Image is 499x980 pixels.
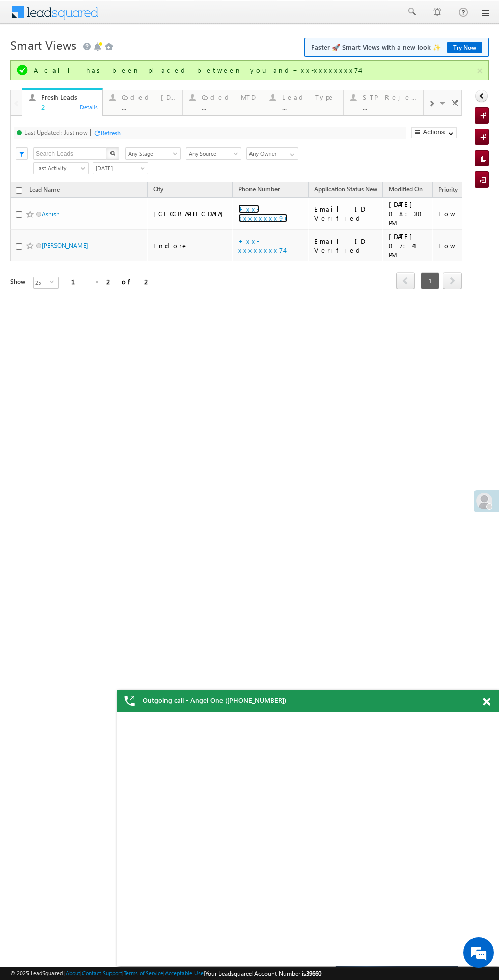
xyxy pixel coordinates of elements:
[459,186,467,194] span: (sorted ascending)
[79,102,99,111] div: Details
[238,185,280,193] span: Phone Number
[238,236,284,254] a: +xx-xxxxxxxx74
[438,209,468,218] div: Low
[383,184,428,197] a: Modified On
[363,103,418,111] div: ...
[110,151,115,156] img: Search
[282,93,337,101] div: Lead Type
[143,696,286,705] span: Outgoing call - Angel One ([PHONE_NUMBER])
[124,970,163,976] a: Terms of Service
[186,147,241,160] a: Any Source
[205,970,321,977] span: Your Leadsquared Account Number is
[126,149,177,158] span: Any Stage
[389,185,423,193] span: Modified On
[202,93,257,101] div: Coded MTD
[233,184,285,197] a: Phone Number
[13,94,186,305] textarea: Type your message and hit 'Enter'
[438,241,468,250] div: Low
[93,164,145,173] span: [DATE]
[82,970,122,976] a: Contact Support
[125,147,181,160] a: Any Stage
[17,53,43,67] img: d_60004797649_company_0_60004797649
[363,93,418,101] div: STP Rejection Reason
[438,186,458,193] span: Priority
[122,103,177,111] div: ...
[389,232,428,259] div: [DATE] 07:44 PM
[33,162,89,174] a: Last Activity
[314,204,378,223] div: Email ID Verified
[24,184,65,197] a: Lead Name
[165,970,204,976] a: Acceptable Use
[443,273,462,289] a: next
[50,280,58,284] span: select
[34,66,476,75] div: A call has been placed between you and+xx-xxxxxxxx74
[34,164,85,173] span: Last Activity
[71,276,151,287] div: 1 - 2 of 2
[396,272,415,289] span: prev
[343,90,424,115] a: STP Rejection Reason...
[246,147,297,160] div: Owner Filter
[263,90,344,115] a: Lead Type...
[42,210,60,218] a: Ashish
[93,162,148,174] a: [DATE]
[202,103,257,111] div: ...
[311,42,482,52] span: Faster 🚀 Smart Views with a new look ✨
[238,204,288,222] a: +xx-xxxxxxxx96
[24,129,88,136] div: Last Updated : Just now
[10,969,321,978] span: © 2025 LeadSquared | | | | |
[16,187,22,194] input: Check all records
[33,147,107,160] input: Search Leads
[309,184,382,197] a: Application Status New
[186,147,241,160] div: Lead Source Filter
[10,37,76,53] span: Smart Views
[138,313,185,327] em: Start Chat
[101,129,121,137] div: Refresh
[314,185,377,193] span: Application Status New
[282,103,337,111] div: ...
[102,90,183,115] a: Coded [DATE]...
[41,93,96,101] div: Fresh Leads
[42,242,88,249] a: [PERSON_NAME]
[153,209,228,218] div: [GEOGRAPHIC_DATA]
[285,148,297,158] a: Show All Items
[433,184,473,197] a: Priority (sorted ascending)
[443,272,462,289] span: next
[396,273,415,289] a: prev
[186,149,238,158] span: Any Source
[411,127,457,138] button: Actions
[22,88,103,116] a: Fresh Leads2Details
[153,185,163,193] span: City
[34,277,50,288] span: 25
[148,184,169,197] a: City
[246,147,298,160] input: Type to Search
[314,236,378,255] div: Email ID Verified
[41,103,96,111] div: 2
[53,53,171,67] div: Chat with us now
[10,277,25,286] div: Show
[125,147,181,160] div: Lead Stage Filter
[389,200,428,227] div: [DATE] 08:30 PM
[421,272,439,289] span: 1
[122,93,177,101] div: Coded [DATE]
[306,970,321,977] span: 39660
[447,42,482,53] a: Try Now
[153,241,228,250] div: Indore
[182,90,263,115] a: Coded MTD...
[66,970,80,976] a: About
[167,5,191,29] div: Minimize live chat window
